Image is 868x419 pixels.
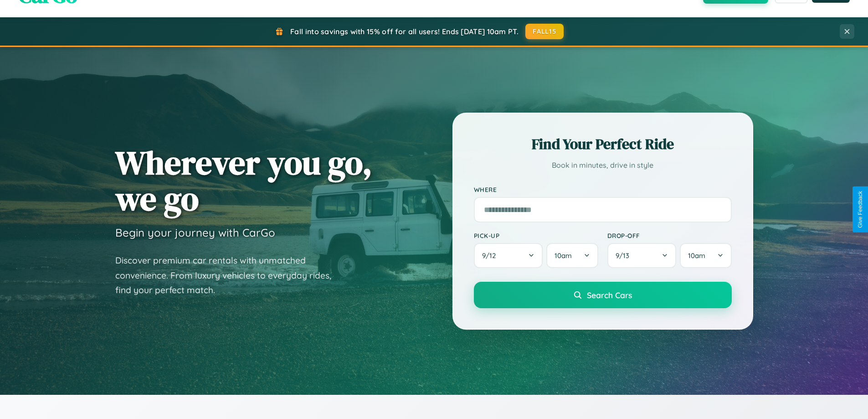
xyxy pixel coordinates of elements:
div: Give Feedback [857,191,863,228]
button: 9/13 [607,243,677,268]
span: 9 / 12 [482,251,500,260]
p: Book in minutes, drive in style [474,159,732,172]
h3: Begin your journey with CarGo [115,226,275,239]
span: Search Cars [587,290,632,300]
p: Discover premium car rentals with unmatched convenience. From luxury vehicles to everyday rides, ... [115,253,343,298]
h1: Wherever you go, we go [115,145,372,217]
button: Search Cars [474,282,732,308]
span: 10am [555,251,572,260]
label: Drop-off [607,232,732,239]
button: FALL15 [525,24,564,39]
h2: Find Your Perfect Ride [474,134,732,154]
label: Pick-up [474,232,598,239]
span: 9 / 13 [616,251,634,260]
label: Where [474,186,732,193]
button: 10am [546,243,598,268]
button: 10am [680,243,731,268]
button: 9/12 [474,243,543,268]
span: 10am [688,251,705,260]
span: Fall into savings with 15% off for all users! Ends [DATE] 10am PT. [290,27,519,36]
